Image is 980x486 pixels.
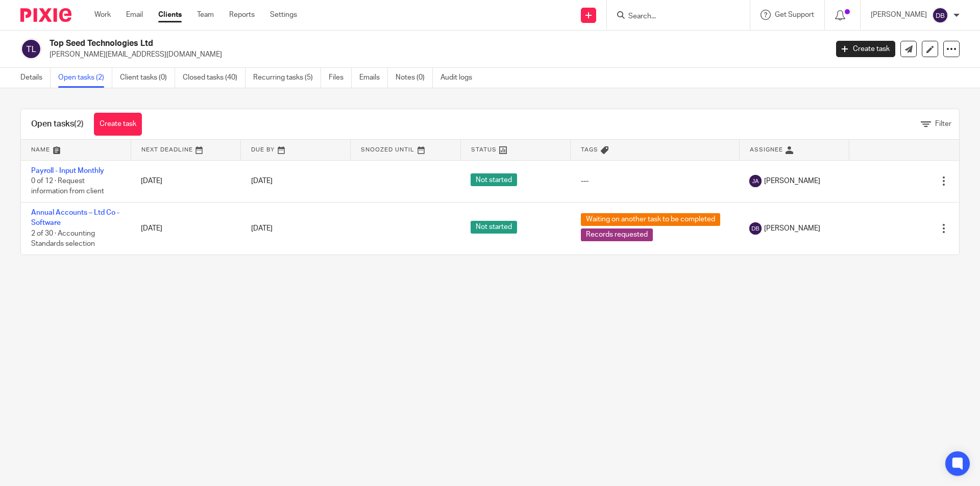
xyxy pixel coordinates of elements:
span: Records requested [581,228,653,241]
span: [PERSON_NAME] [764,223,820,234]
img: svg%3E [749,222,762,235]
a: Closed tasks (40) [183,68,246,88]
span: [DATE] [251,177,273,185]
a: Recurring tasks (5) [253,68,321,88]
img: svg%3E [749,175,762,187]
span: Waiting on another task to be completed [581,213,720,226]
span: [DATE] [251,225,273,232]
span: Not started [471,173,517,186]
a: Annual Accounts – Ltd Co - Software [31,209,119,226]
a: Create task [94,113,142,136]
p: [PERSON_NAME][EMAIL_ADDRESS][DOMAIN_NAME] [50,49,821,60]
span: Status [471,147,497,152]
a: Emails [359,68,388,88]
a: Reports [229,10,255,20]
span: Not started [471,221,517,234]
a: Notes (0) [396,68,433,88]
img: svg%3E [20,38,42,60]
td: [DATE] [131,202,240,254]
a: Clients [158,10,182,20]
img: svg%3E [932,7,948,23]
a: Open tasks (2) [58,68,112,88]
span: (2) [74,120,84,128]
a: Details [20,68,51,88]
span: Get Support [775,11,814,18]
span: [PERSON_NAME] [764,176,820,186]
a: Create task [836,41,895,57]
a: Settings [270,10,297,20]
h2: Top Seed Technologies Ltd [50,38,667,49]
span: 2 of 30 · Accounting Standards selection [31,230,95,248]
span: Snoozed Until [361,147,414,152]
input: Search [627,12,719,21]
span: 0 of 12 · Request information from client [31,177,104,195]
a: Client tasks (0) [120,68,175,88]
h1: Open tasks [31,119,84,130]
p: [PERSON_NAME] [871,10,927,20]
a: Team [197,10,214,20]
a: Work [94,10,111,20]
a: Payroll - Input Monthly [31,167,104,174]
a: Files [329,68,352,88]
td: [DATE] [131,160,240,202]
a: Audit logs [440,68,480,88]
img: Pixie [20,8,71,22]
span: Filter [935,120,951,127]
span: Tags [581,147,598,152]
div: --- [581,176,729,186]
a: Email [126,10,143,20]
